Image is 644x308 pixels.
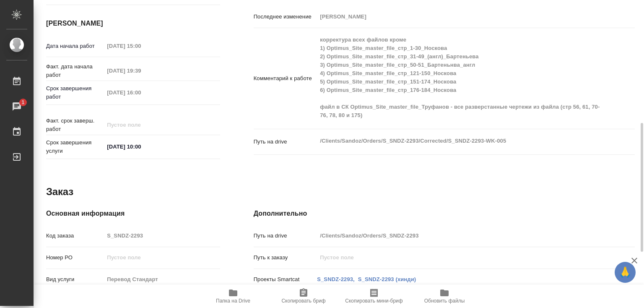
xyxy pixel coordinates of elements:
[46,185,73,198] h2: Заказ
[46,275,104,284] p: Вид услуги
[345,298,402,304] span: Скопировать мини-бриф
[104,86,177,99] input: Пустое поле
[46,42,104,50] p: Дата начала работ
[104,273,220,285] input: Пустое поле
[198,285,268,308] button: Папка на Drive
[618,264,632,281] span: 🙏
[46,117,104,133] p: Факт. срок заверш. работ
[281,298,325,304] span: Скопировать бриф
[339,285,409,308] button: Скопировать мини-бриф
[317,33,603,123] textarea: корректура всех файлов кроме 1) Optimus_Site_master_file_стр_1-30_Носкова 2) Optimus_Site_master_...
[254,275,317,284] p: Проекты Smartcat
[358,276,416,282] a: S_SNDZ-2293 (хинди)
[46,18,220,29] h4: [PERSON_NAME]
[104,119,177,131] input: Пустое поле
[317,10,603,23] input: Пустое поле
[104,230,220,242] input: Пустое поле
[46,232,104,240] p: Код заказа
[254,209,635,219] h4: Дополнительно
[104,251,220,264] input: Пустое поле
[317,134,603,148] textarea: /Clients/Sandoz/Orders/S_SNDZ-2293/Corrected/S_SNDZ-2293-WK-005
[317,251,603,264] input: Пустое поле
[254,138,317,146] p: Путь на drive
[46,138,104,155] p: Срок завершения услуги
[46,253,104,262] p: Номер РО
[254,253,317,262] p: Путь к заказу
[254,74,317,83] p: Комментарий к работе
[46,84,104,101] p: Срок завершения работ
[104,65,177,77] input: Пустое поле
[254,232,317,240] p: Путь на drive
[424,298,465,304] span: Обновить файлы
[2,96,31,117] a: 1
[254,13,317,21] p: Последнее изменение
[46,63,104,79] p: Факт. дата начала работ
[46,209,220,219] h4: Основная информация
[615,262,636,283] button: 🙏
[16,98,29,107] span: 1
[317,276,355,282] a: S_SNDZ-2293,
[104,40,177,52] input: Пустое поле
[317,230,603,242] input: Пустое поле
[104,141,177,153] input: ✎ Введи что-нибудь
[409,285,480,308] button: Обновить файлы
[268,285,339,308] button: Скопировать бриф
[216,298,250,304] span: Папка на Drive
